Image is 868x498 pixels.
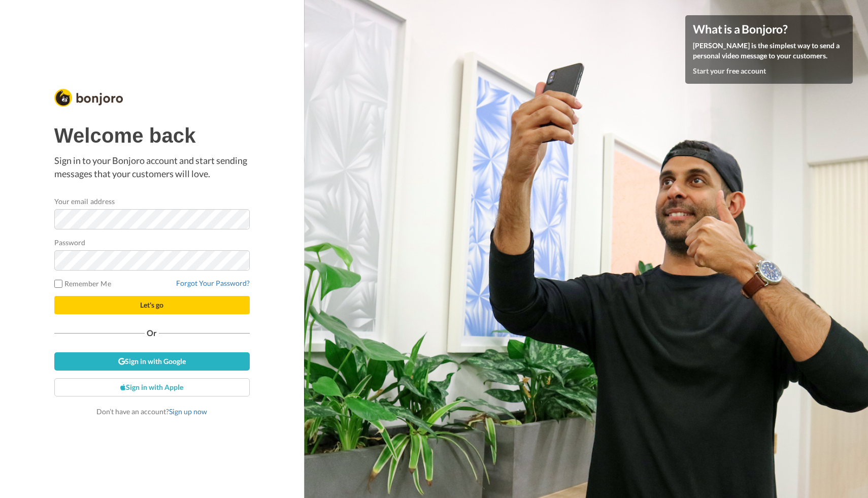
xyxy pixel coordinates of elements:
label: Your email address [54,196,115,207]
p: [PERSON_NAME] is the simplest way to send a personal video message to your customers. [693,41,845,61]
span: Or [145,329,159,337]
span: Let's go [140,301,163,309]
span: Don’t have an account? [96,407,207,416]
label: Password [54,237,86,248]
h4: What is a Bonjoro? [693,23,845,36]
h1: Welcome back [54,124,250,147]
a: Forgot Your Password? [176,279,250,287]
button: Let's go [54,296,250,314]
p: Sign in to your Bonjoro account and start sending messages that your customers will love. [54,154,250,180]
input: Remember Me [54,280,62,288]
a: Start your free account [693,67,766,75]
a: Sign up now [169,407,207,416]
a: Sign in with Apple [54,378,250,396]
a: Sign in with Google [54,352,250,371]
label: Remember Me [54,278,111,289]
